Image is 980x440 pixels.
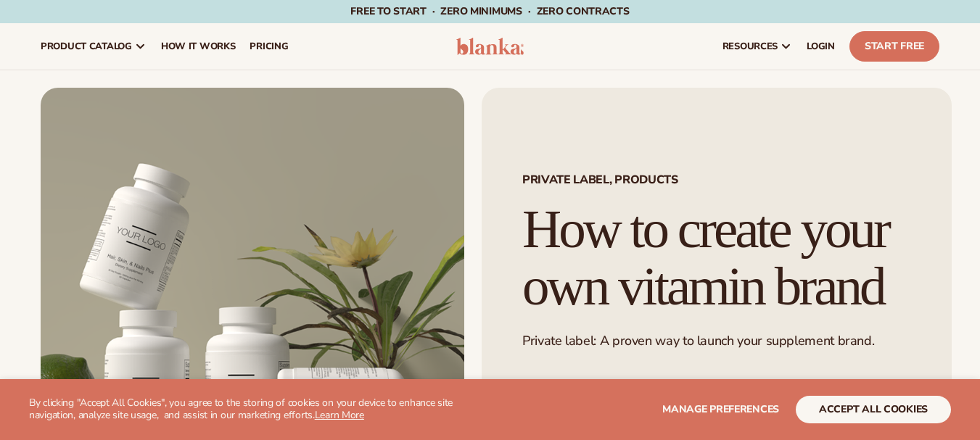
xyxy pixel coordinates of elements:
[662,396,779,423] button: Manage preferences
[315,408,364,422] a: Learn More
[522,174,911,186] span: Private label, Products
[522,333,911,349] p: Private label: A proven way to launch your supplement brand.
[799,23,842,70] a: LOGIN
[456,38,524,55] img: logo
[250,41,288,52] span: pricing
[161,41,236,52] span: How It Works
[662,402,779,416] span: Manage preferences
[29,397,484,422] p: By clicking "Accept All Cookies", you agree to the storing of cookies on your device to enhance s...
[41,41,132,52] span: product catalog
[722,41,778,52] span: resources
[849,31,939,62] a: Start Free
[522,201,911,315] h1: How to create your own vitamin brand
[33,23,154,70] a: product catalog
[715,23,799,70] a: resources
[350,4,629,18] span: Free to start · ZERO minimums · ZERO contracts
[807,41,835,52] span: LOGIN
[242,23,295,70] a: pricing
[796,396,951,423] button: accept all cookies
[154,23,243,70] a: How It Works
